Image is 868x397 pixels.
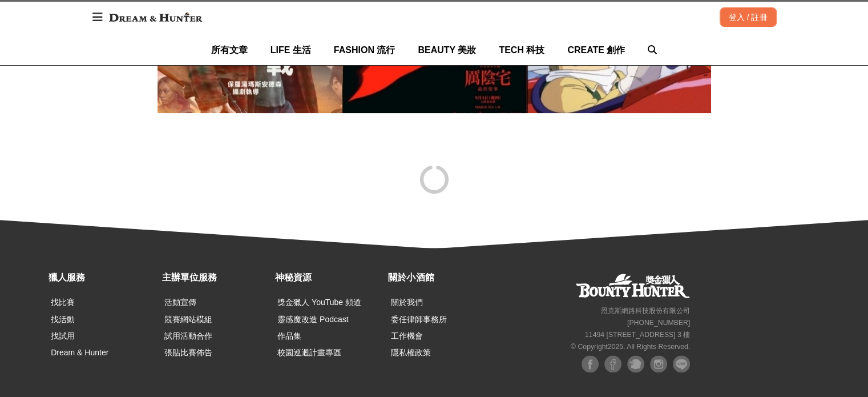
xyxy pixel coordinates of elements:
[164,331,212,340] a: 試用活動合作
[576,274,690,298] a: 獎金獵人
[164,298,196,307] a: 活動宣傳
[164,348,212,357] a: 張貼比賽佈告
[418,35,476,65] a: BEAUTY 美妝
[720,7,777,27] div: 登入 / 註冊
[51,331,75,340] a: 找試用
[277,348,341,357] a: 校園巡迴計畫專區
[275,271,382,284] div: 神秘資源
[391,315,447,324] a: 委任律師事務所
[567,45,625,55] span: CREATE 創作
[164,315,212,324] a: 競賽網站模組
[51,348,108,357] a: Dream & Hunter
[673,355,690,372] img: LINE
[49,271,156,284] div: 獵人服務
[418,45,476,55] span: BEAUTY 美妝
[585,331,690,339] small: 11494 [STREET_ADDRESS] 3 樓
[51,315,75,324] a: 找活動
[211,35,248,65] a: 所有文章
[499,45,544,55] span: TECH 科技
[627,319,690,327] small: [PHONE_NUMBER]
[627,355,644,372] img: Plurk
[391,298,423,307] a: 關於我們
[271,45,311,55] span: LIFE 生活
[582,355,599,372] img: Facebook
[162,271,269,284] div: 主辦單位服務
[391,348,431,357] a: 隱私權政策
[277,331,301,340] a: 作品集
[567,35,625,65] a: CREATE 創作
[51,298,75,307] a: 找比賽
[499,35,544,65] a: TECH 科技
[211,45,248,55] span: 所有文章
[388,271,495,284] div: 關於小酒館
[601,307,690,315] small: 恩克斯網路科技股份有限公司
[650,355,667,372] img: Instagram
[277,298,361,307] a: 獎金獵人 YouTube 頻道
[271,35,311,65] a: LIFE 生活
[391,331,423,340] a: 工作機會
[604,355,621,372] img: Facebook
[103,7,208,27] img: Dream & Hunter
[571,343,690,351] small: © Copyright 2025 . All Rights Reserved.
[277,315,348,324] a: 靈感魔改造 Podcast
[334,35,395,65] a: FASHION 流行
[334,45,395,55] span: FASHION 流行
